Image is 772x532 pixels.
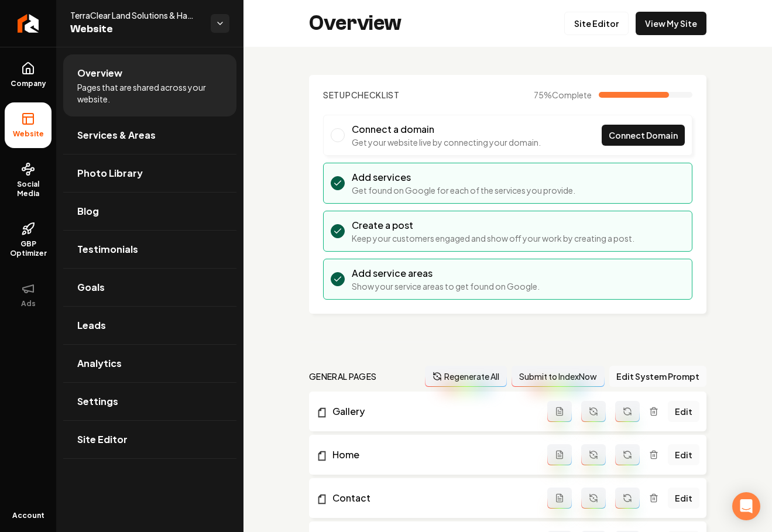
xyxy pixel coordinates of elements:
h3: Create a post [352,218,634,232]
a: Company [5,52,52,98]
span: Settings [77,394,118,409]
p: Keep your customers engaged and show off your work by creating a post. [352,232,634,244]
span: Blog [77,204,99,218]
p: Show your service areas to get found on Google. [352,280,540,292]
span: Testimonials [77,242,138,256]
a: Home [316,448,547,462]
span: Site Editor [77,433,128,447]
h3: Add services [352,170,575,184]
a: Services & Areas [63,116,236,154]
h2: Checklist [323,89,400,101]
a: GBP Optimizer [5,212,52,267]
button: Edit System Prompt [609,366,706,387]
p: Get found on Google for each of the services you provide. [352,184,575,196]
a: Goals [63,269,236,306]
button: Add admin page prompt [547,488,572,509]
span: TerraClear Land Solutions & Hauling LLC [70,9,201,21]
h2: general pages [309,370,377,382]
a: Gallery [316,404,547,418]
h3: Add service areas [352,266,540,280]
span: Leads [77,318,106,332]
button: Add admin page prompt [547,444,572,465]
button: Ads [5,272,52,318]
a: View My Site [636,12,706,35]
span: GBP Optimizer [5,239,52,258]
a: Edit [668,488,699,509]
a: Site Editor [564,12,629,35]
span: Website [70,21,201,37]
a: Settings [63,383,236,420]
a: Contact [316,491,547,505]
a: Connect Domain [602,125,685,146]
span: 75 % [534,89,592,101]
span: Connect Domain [609,129,678,142]
a: Photo Library [63,155,236,192]
button: Add admin page prompt [547,401,572,422]
button: Submit to IndexNow [512,366,605,387]
a: Leads [63,307,236,344]
div: Open Intercom Messenger [732,492,760,520]
span: Overview [77,66,122,80]
span: Setup [323,90,351,100]
span: Services & Areas [77,128,156,142]
span: Complete [552,90,592,100]
h2: Overview [309,12,402,35]
a: Testimonials [63,231,236,268]
span: Company [6,79,51,88]
span: Pages that are shared across your website. [77,81,222,105]
img: Rebolt Logo [18,14,39,33]
h3: Connect a domain [352,122,541,136]
a: Social Media [5,153,52,208]
span: Account [12,511,44,520]
span: Ads [16,299,40,308]
span: Analytics [77,356,122,370]
span: Website [8,129,49,139]
a: Analytics [63,345,236,382]
a: Edit [668,444,699,465]
span: Goals [77,280,105,294]
span: Social Media [5,180,52,198]
p: Get your website live by connecting your domain. [352,136,541,148]
a: Blog [63,193,236,230]
span: Photo Library [77,166,143,180]
a: Edit [668,401,699,422]
button: Regenerate All [425,366,507,387]
a: Site Editor [63,421,236,458]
